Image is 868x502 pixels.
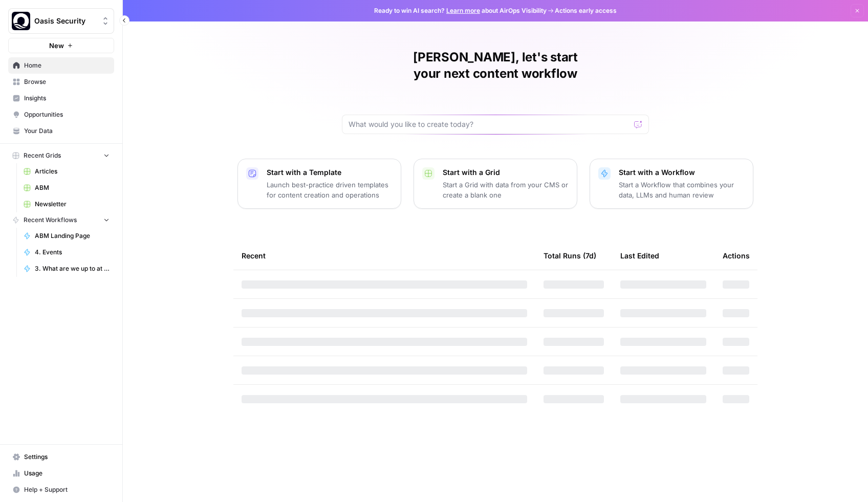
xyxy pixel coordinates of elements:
[446,7,480,14] a: Learn more
[8,212,114,228] button: Recent Workflows
[8,465,114,482] a: Usage
[267,167,393,178] p: Start with a Template
[24,452,110,462] span: Settings
[555,6,617,15] span: Actions early access
[443,167,569,178] p: Start with a Grid
[619,180,745,200] p: Start a Workflow that combines your data, LLMs and human review
[19,228,114,244] a: ABM Landing Page
[35,264,110,273] span: 3. What are we up to at [GEOGRAPHIC_DATA]
[267,180,393,200] p: Launch best-practice driven templates for content creation and operations
[35,183,110,192] span: ABM
[8,8,114,34] button: Workspace: Oasis Security
[19,180,114,196] a: ABM
[19,260,114,277] a: 3. What are we up to at [GEOGRAPHIC_DATA]
[24,469,110,478] span: Usage
[35,231,110,241] span: ABM Landing Page
[19,244,114,260] a: 4. Events
[342,49,649,82] h1: [PERSON_NAME], let's start your next content workflow
[723,242,750,270] div: Actions
[24,485,110,494] span: Help + Support
[242,242,527,270] div: Recent
[24,77,110,86] span: Browse
[8,106,114,123] a: Opportunities
[544,242,596,270] div: Total Runs (7d)
[24,61,110,70] span: Home
[8,57,114,74] a: Home
[8,449,114,465] a: Settings
[8,123,114,139] a: Your Data
[35,248,110,257] span: 4. Events
[24,94,110,103] span: Insights
[414,159,577,209] button: Start with a GridStart a Grid with data from your CMS or create a blank one
[24,215,77,225] span: Recent Workflows
[49,40,64,51] span: New
[590,159,753,209] button: Start with a WorkflowStart a Workflow that combines your data, LLMs and human review
[19,196,114,212] a: Newsletter
[237,159,401,209] button: Start with a TemplateLaunch best-practice driven templates for content creation and operations
[8,482,114,498] button: Help + Support
[349,119,630,129] input: What would you like to create today?
[8,148,114,163] button: Recent Grids
[374,6,547,15] span: Ready to win AI search? about AirOps Visibility
[620,242,659,270] div: Last Edited
[443,180,569,200] p: Start a Grid with data from your CMS or create a blank one
[8,74,114,90] a: Browse
[35,200,110,209] span: Newsletter
[24,151,61,160] span: Recent Grids
[19,163,114,180] a: Articles
[34,16,96,26] span: Oasis Security
[35,167,110,176] span: Articles
[24,110,110,119] span: Opportunities
[619,167,745,178] p: Start with a Workflow
[8,38,114,53] button: New
[24,126,110,136] span: Your Data
[8,90,114,106] a: Insights
[12,12,30,30] img: Oasis Security Logo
